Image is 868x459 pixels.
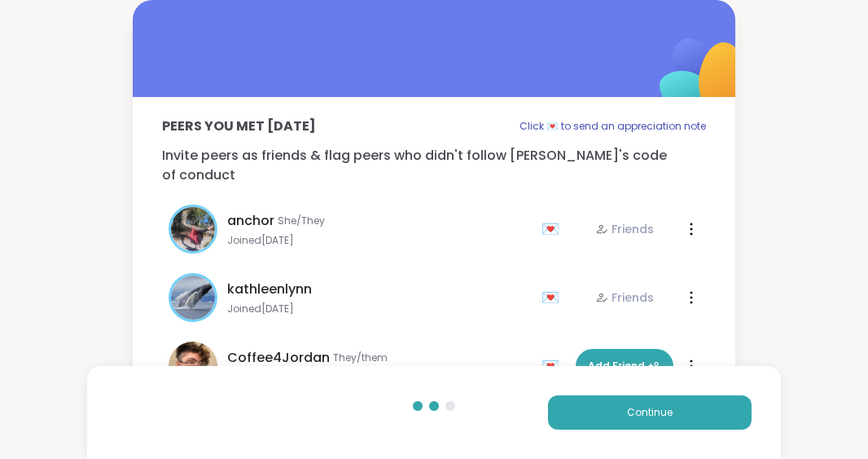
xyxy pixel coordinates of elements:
span: kathleenlynn [227,280,312,299]
span: She/They [278,214,325,227]
div: Friends [595,289,654,306]
p: Invite peers as friends & flag peers who didn't follow [PERSON_NAME]'s code of conduct [162,146,706,185]
span: Add Friend [588,359,661,373]
span: Joined [DATE] [227,302,532,316]
img: anchor [171,207,215,251]
div: 💌 [541,216,566,242]
span: They/them [333,351,388,364]
p: Peers you met [DATE] [162,117,316,136]
span: Coffee4Jordan [227,348,330,368]
span: Joined [DATE] [227,234,532,247]
div: Friends [595,221,654,237]
img: Coffee4Jordan [169,342,217,391]
span: anchor [227,211,274,231]
div: 💌 [541,285,566,311]
button: Continue [548,395,752,430]
button: Add Friend [576,349,673,383]
p: Click 💌 to send an appreciation note [519,117,706,136]
div: 💌 [541,353,566,379]
span: Continue [627,405,673,420]
img: kathleenlynn [171,276,215,320]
